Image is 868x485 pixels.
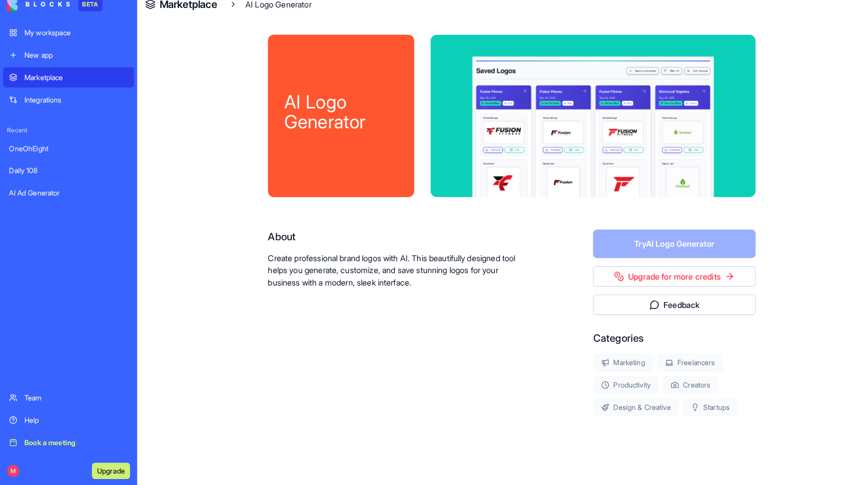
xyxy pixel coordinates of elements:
div: Marketing [581,356,640,374]
div: OneOhEight [9,150,125,160]
a: Team [3,389,131,409]
a: My workspace [3,32,131,52]
div: AI Logo Generator [278,99,390,139]
button: Upgrade [90,463,127,479]
div: AI Logo Generator [224,8,305,20]
div: About [262,235,517,249]
a: New app [3,54,131,74]
a: OneOhEight [3,145,131,165]
div: Integrations [24,102,125,112]
a: Daily 108 [3,167,131,187]
span: Recent [3,133,131,141]
div: My workspace [24,37,125,47]
div: Startups [669,400,723,418]
a: BETA [7,7,101,21]
a: Upgrade for more credits [581,271,740,291]
a: AI Ad Generator [3,189,131,209]
div: Categories [581,334,740,348]
img: logo [7,7,69,21]
a: Integrations [3,97,131,117]
div: Productivity [581,378,645,396]
div: Team [24,394,125,404]
div: Daily 108 [9,172,125,182]
a: Book a meeting [3,433,131,453]
div: Marketplace [24,81,125,91]
div: Creators [649,378,704,396]
a: Marketplace [156,7,213,21]
p: Create professional brand logos with AI. This beautifully designed tool helps you generate, custo... [262,257,517,292]
div: Book a meeting [24,438,125,448]
button: Feedback [581,298,740,318]
div: AI Ad Generator [9,194,125,204]
a: Marketplace [3,76,131,96]
div: Help [24,416,125,426]
span: M [7,465,19,477]
div: New app [24,59,125,69]
div: BETA [77,7,101,21]
div: Design & Creative [581,400,665,418]
a: Upgrade [90,466,127,476]
div: Freelancers [644,356,708,374]
a: Help [3,411,131,431]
